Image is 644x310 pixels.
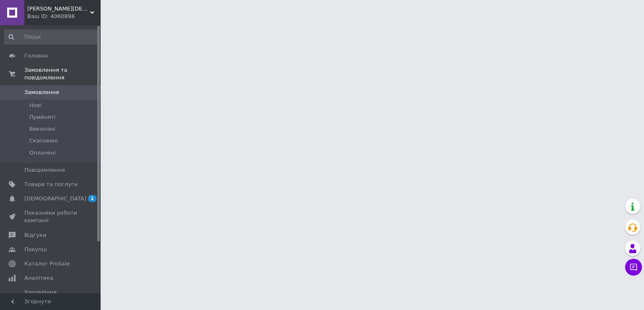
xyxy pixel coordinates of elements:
[24,289,78,304] span: Управління сайтом
[4,29,99,45] input: Пошук
[24,66,101,81] span: Замовлення та повідомлення
[24,166,65,174] span: Повідомлення
[27,13,101,20] div: Ваш ID: 4060898
[29,137,58,144] span: Скасовані
[24,246,47,253] span: Покупці
[29,149,56,157] span: Оплачені
[24,195,86,202] span: [DEMOGRAPHIC_DATA]
[24,181,78,188] span: Товари та послуги
[88,195,96,202] span: 1
[24,231,46,239] span: Відгуки
[29,125,55,133] span: Виконані
[24,260,70,268] span: Каталог ProSale
[29,102,42,109] span: Нові
[24,209,78,224] span: Показники роботи компанії
[24,52,48,60] span: Головна
[27,5,90,13] span: SONA Ayurveda
[24,89,59,96] span: Замовлення
[625,259,642,276] button: Чат з покупцем
[29,113,55,121] span: Прийняті
[24,274,53,282] span: Аналітика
